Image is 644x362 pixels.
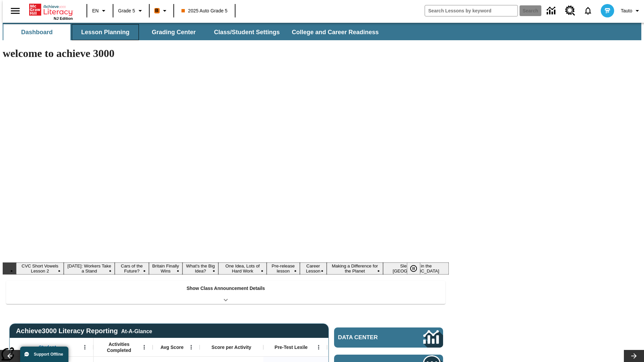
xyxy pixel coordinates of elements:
a: Resource Center, Will open in new tab [561,2,579,20]
button: Slide 5 What's the Big Idea? [182,262,218,275]
button: Slide 9 Making a Difference for the Planet [327,262,383,275]
input: search field [425,5,518,16]
button: Slide 3 Cars of the Future? [115,262,149,275]
img: avatar image [601,4,614,17]
span: 2025 Auto Grade 5 [181,7,228,14]
button: Grading Center [140,24,207,40]
span: B [155,6,159,15]
div: Pause [407,262,427,275]
button: Slide 4 Britain Finally Wins [149,262,182,275]
button: Dashboard [3,24,70,40]
button: Slide 8 Career Lesson [300,262,327,275]
button: Lesson Planning [72,24,139,40]
div: SubNavbar [3,23,641,40]
span: Avg Score [160,344,183,350]
button: Support Offline [20,347,68,362]
button: Slide 10 Sleepless in the Animal Kingdom [383,262,449,275]
button: Select a new avatar [597,2,618,19]
span: Data Center [338,334,401,341]
button: Pause [407,262,420,275]
button: Open side menu [5,1,25,21]
button: Open Menu [139,342,149,352]
button: Open Menu [186,342,196,352]
span: Activities Completed [97,341,141,353]
span: Grade 5 [118,7,135,14]
h1: welcome to achieve 3000 [3,47,449,60]
button: Open Menu [80,342,90,352]
button: Slide 7 Pre-release lesson [267,262,300,275]
a: Notifications [579,2,597,19]
a: Data Center [334,327,443,348]
button: Boost Class color is orange. Change class color [152,5,171,17]
span: Pre-Test Lexile [275,344,308,350]
span: Support Offline [34,352,63,357]
span: Achieve3000 Literacy Reporting [16,327,152,335]
a: Home [29,3,73,16]
button: Slide 1 CVC Short Vowels Lesson 2 [16,262,64,275]
button: Grade: Grade 5, Select a grade [115,5,147,17]
span: Student [39,344,56,350]
p: Show Class Announcement Details [186,285,265,292]
div: Show Class Announcement Details [6,281,445,304]
button: Language: EN, Select a language [89,5,111,17]
span: NJ Edition [54,16,73,20]
span: Score per Activity [212,344,252,350]
span: EN [92,7,99,14]
div: At-A-Glance [121,327,152,335]
button: Lesson carousel, Next [624,350,644,362]
div: Home [29,2,73,20]
button: Class/Student Settings [209,24,285,40]
button: Slide 6 One Idea, Lots of Hard Work [218,262,267,275]
button: Open Menu [314,342,324,352]
span: Tauto [621,7,632,14]
button: Slide 2 Labor Day: Workers Take a Stand [64,262,115,275]
button: College and Career Readiness [286,24,384,40]
div: SubNavbar [3,24,385,40]
button: Profile/Settings [618,5,644,17]
a: Data Center [543,2,561,20]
